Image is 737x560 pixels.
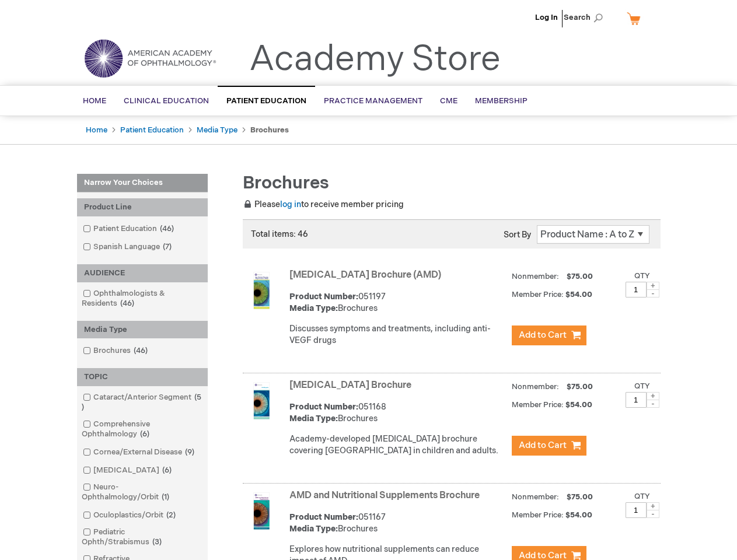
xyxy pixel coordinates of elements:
[535,13,558,22] a: Log In
[80,419,205,440] a: Comprehensive Ophthalmology6
[289,524,338,534] strong: Media Type:
[80,510,180,521] a: Oculoplastics/Orbit2
[163,510,179,520] span: 2
[86,125,107,135] a: Home
[565,290,594,299] span: $54.00
[80,482,205,503] a: Neuro-Ophthalmology/Orbit1
[565,492,595,502] span: $75.00
[626,502,647,518] input: Qty
[626,392,647,408] input: Qty
[626,282,647,297] input: Qty
[249,38,501,80] a: Academy Store
[159,466,174,475] span: 6
[149,537,165,547] span: 3
[80,527,205,548] a: Pediatric Ophth/Strabismus3
[519,440,567,451] span: Add to Cart
[324,96,422,106] span: Practice Management
[250,125,289,135] strong: Brochures
[565,400,594,409] span: $54.00
[475,96,528,106] span: Membership
[289,303,338,313] strong: Media Type:
[243,272,280,309] img: Age-Related Macular Degeneration Brochure (AMD)
[289,380,411,391] a: [MEDICAL_DATA] Brochure
[80,288,205,309] a: Ophthalmologists & Residents46
[289,402,358,412] strong: Product Number:
[226,96,306,106] span: Patient Education
[77,174,208,192] strong: Narrow Your Choices
[80,223,179,235] a: Patient Education46
[77,368,208,386] div: TOPIC
[565,272,595,281] span: $75.00
[289,323,506,346] p: Discusses symptoms and treatments, including anti-VEGF drugs
[157,224,177,233] span: 46
[80,392,205,413] a: Cataract/Anterior Segment5
[131,346,151,355] span: 46
[197,125,237,135] a: Media Type
[243,492,280,530] img: AMD and Nutritional Supplements Brochure
[512,269,559,284] strong: Nonmember:
[243,199,404,209] span: Please to receive member pricing
[512,510,564,520] strong: Member Price:
[565,382,595,391] span: $75.00
[512,400,564,409] strong: Member Price:
[160,242,174,251] span: 7
[512,325,586,345] button: Add to Cart
[124,96,209,106] span: Clinical Education
[634,271,650,281] label: Qty
[512,436,586,456] button: Add to Cart
[634,381,650,391] label: Qty
[289,292,358,302] strong: Product Number:
[80,242,176,253] a: Spanish Language7
[564,6,608,29] span: Search
[504,230,531,240] label: Sort By
[251,229,308,239] span: Total items: 46
[634,492,650,501] label: Qty
[512,490,559,505] strong: Nonmember:
[77,321,208,339] div: Media Type
[289,512,358,522] strong: Product Number:
[120,125,184,135] a: Patient Education
[512,290,564,299] strong: Member Price:
[83,96,106,106] span: Home
[289,269,441,281] a: [MEDICAL_DATA] Brochure (AMD)
[243,173,329,194] span: Brochures
[289,291,506,314] div: 051197 Brochures
[80,345,152,356] a: Brochures46
[137,429,152,439] span: 6
[243,382,280,419] img: Amblyopia Brochure
[159,492,172,502] span: 1
[289,433,506,457] p: Academy-developed [MEDICAL_DATA] brochure covering [GEOGRAPHIC_DATA] in children and adults.
[77,198,208,216] div: Product Line
[289,512,506,535] div: 051167 Brochures
[440,96,457,106] span: CME
[80,447,199,458] a: Cornea/External Disease9
[117,299,137,308] span: 46
[289,414,338,423] strong: Media Type:
[280,199,301,209] a: log in
[77,264,208,282] div: AUDIENCE
[82,393,201,412] span: 5
[80,465,176,476] a: [MEDICAL_DATA]6
[289,401,506,425] div: 051168 Brochures
[519,330,567,341] span: Add to Cart
[565,510,594,520] span: $54.00
[289,490,480,501] a: AMD and Nutritional Supplements Brochure
[182,447,197,457] span: 9
[512,380,559,394] strong: Nonmember:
